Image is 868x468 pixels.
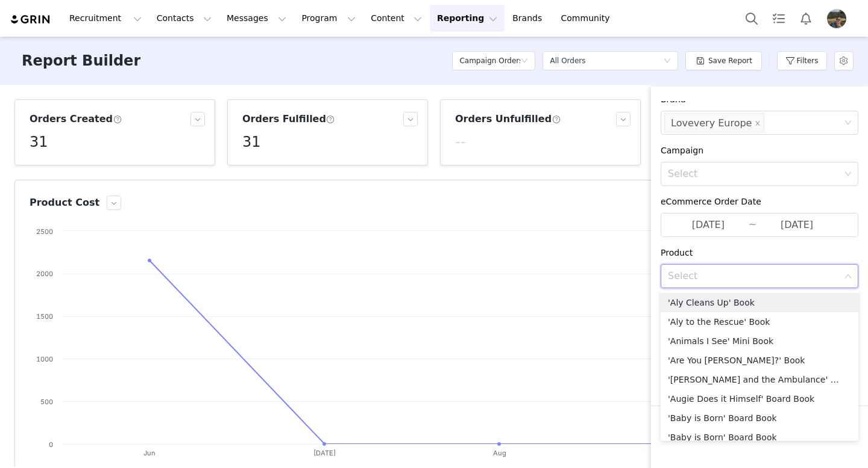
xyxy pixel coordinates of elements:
[766,5,792,32] a: Tasks
[36,269,53,278] text: 2000
[844,395,851,402] i: icon: check
[294,5,363,32] button: Program
[22,50,140,72] h3: Report Builder
[36,355,53,363] text: 1000
[844,414,851,422] i: icon: check
[827,9,846,28] img: d3eca9bf-8218-431f-9ec6-b6d5e0a1fa9d.png
[62,5,149,32] button: Recruitment
[143,449,156,457] text: Jun
[661,351,858,370] li: 'Are You [PERSON_NAME]?' Book
[844,434,851,441] i: icon: check
[36,312,53,321] text: 1500
[685,51,762,70] button: Save Report
[661,196,858,208] div: eCommerce Order Date
[661,293,858,312] li: 'Aly Cleans Up' Book
[661,370,858,389] li: '[PERSON_NAME] and the Ambulance' Board Book
[756,217,837,233] input: End date
[661,389,858,408] li: 'Augie Does it Himself' Board Book
[755,120,761,128] i: icon: close
[521,57,528,66] i: icon: down
[668,270,840,282] div: Select
[455,112,561,126] h3: Orders Unfulfilled
[664,57,671,66] i: icon: down
[550,52,585,70] div: All Orders
[844,272,852,281] i: icon: down
[844,357,851,364] i: icon: check
[661,331,858,351] li: 'Animals I See' Mini Book
[30,112,122,126] h3: Orders Created
[36,227,53,236] text: 2500
[242,112,335,126] h3: Orders Fulfilled
[844,376,851,383] i: icon: check
[554,5,623,32] a: Community
[668,217,749,233] input: Start date
[455,131,465,153] h5: --
[363,5,429,32] button: Content
[313,449,336,457] text: [DATE]
[149,5,219,32] button: Contacts
[661,408,858,428] li: 'Baby is Born' Board Book
[661,428,858,447] li: 'Baby is Born' Board Book
[219,5,294,32] button: Messages
[49,440,53,449] text: 0
[777,51,827,70] button: Filters
[793,5,819,32] button: Notifications
[40,398,53,406] text: 500
[668,168,840,180] div: Select
[661,247,858,259] div: Product
[844,170,852,179] i: icon: down
[661,144,858,157] div: Campaign
[10,14,52,25] img: grin logo
[30,196,99,210] h3: Product Cost
[30,131,48,153] h5: 31
[820,9,858,28] button: Profile
[844,337,851,345] i: icon: check
[844,299,851,306] i: icon: check
[664,113,764,132] li: Lovevery Europe
[459,52,520,70] h5: Campaign Orders
[430,5,505,32] button: Reporting
[242,131,261,153] h5: 31
[661,312,858,331] li: 'Aly to the Rescue' Book
[738,5,765,32] button: Search
[671,114,752,133] div: Lovevery Europe
[493,449,506,457] text: Aug
[505,5,553,32] a: Brands
[844,318,851,325] i: icon: check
